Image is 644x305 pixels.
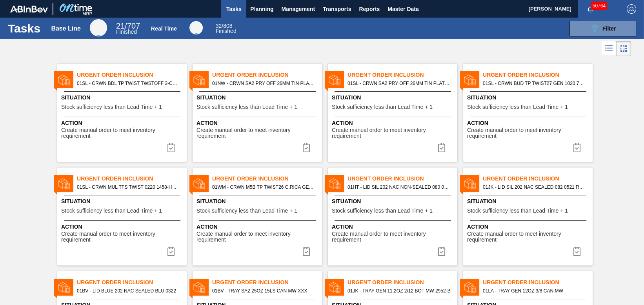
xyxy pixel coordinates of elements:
div: Complete task: 6992146 [297,244,316,259]
span: Create manual order to meet inventory requirement [332,231,455,243]
img: status [193,178,205,189]
span: Situation [61,197,185,206]
span: Urgent Order Inclusion [483,175,593,183]
span: Urgent Order Inclusion [77,71,187,79]
span: Action [332,223,455,231]
span: Action [332,119,455,127]
span: Create manual order to meet inventory requirement [196,127,320,139]
span: Urgent Order Inclusion [212,71,322,79]
div: Base Line [116,23,140,34]
button: icon-task complete [297,244,316,259]
span: Create manual order to meet inventory requirement [332,127,455,139]
div: Base Line [90,19,107,36]
div: Card Vision [616,41,631,56]
img: status [193,282,205,293]
img: icon-task complete [166,143,176,152]
span: Action [467,223,591,231]
img: status [193,74,205,86]
button: icon-task complete [568,244,586,259]
span: 01JK - LID SIL 202 NAC SEALED 082 0521 RED DIE [483,183,586,191]
span: 01SL - CRWN BDL TP TWIST TWSTOFF 3-COLR 26MM COMMON GLASS BOTTLE [77,79,180,88]
span: Filter [602,25,616,32]
span: Situation [196,197,320,206]
span: Management [281,4,315,14]
span: Action [61,119,185,127]
div: Real Time [189,21,203,34]
span: 01SL - CRWN MUL TFS TWIST 0220 1458-H 3-COLR TW [77,183,180,191]
span: 21 [116,22,125,30]
img: status [464,282,476,293]
span: / 808 [216,23,233,29]
span: Stock sufficiency less than Lead Time + 1 [467,104,568,110]
button: Filter [569,21,636,36]
div: Real Time [216,23,236,34]
span: Stock sufficiency less than Lead Time + 1 [332,208,433,214]
img: status [329,282,340,293]
span: Stock sufficiency less than Lead Time + 1 [467,208,568,214]
span: Create manual order to meet inventory requirement [61,127,185,139]
img: status [58,282,70,293]
span: Urgent Order Inclusion [483,278,593,287]
img: status [464,74,476,86]
div: Complete task: 6992141 [162,140,180,155]
span: Action [467,119,591,127]
span: Urgent Order Inclusion [77,175,187,183]
span: Planning [250,4,273,14]
button: icon-task complete [568,140,586,155]
span: Stock sufficiency less than Lead Time + 1 [61,104,162,110]
span: Urgent Order Inclusion [212,278,322,287]
span: Finished [216,28,236,34]
div: Complete task: 6992145 [162,244,180,259]
span: Reports [359,4,380,14]
span: Situation [467,197,591,206]
img: status [329,74,340,86]
img: icon-task complete [302,247,311,256]
img: status [58,74,70,86]
div: List Vision [602,41,616,56]
span: Transports [323,4,351,14]
span: Tasks [225,4,242,14]
span: Create manual order to meet inventory requirement [61,231,185,243]
div: Base Line [51,25,81,32]
div: Complete task: 6992147 [432,244,451,259]
button: icon-task complete [297,140,316,155]
span: 32 [216,23,222,29]
span: 01NW - CRWN SA2 PRY OFF 26MM TIN PLATE VS. TIN FREE [212,79,316,88]
span: Action [61,223,185,231]
span: 01WM - CRWN M5B TP TWIST26 C.RICA GEN 0823 TWST [212,183,316,191]
span: Situation [467,94,591,102]
span: Urgent Order Inclusion [347,278,457,287]
span: 01SL - CRWN SA2 PRY OFF 26MM TIN PLATE VS. TIN FREE [347,79,451,88]
span: Urgent Order Inclusion [212,175,322,183]
span: Create manual order to meet inventory requirement [467,231,591,243]
img: icon-task complete [302,143,311,152]
img: TNhmsLtSVTkK8tSr43FrP2fwEKptu5GPRR3wAAAABJRU5ErkJggg== [10,5,48,13]
span: Urgent Order Inclusion [483,71,593,79]
img: icon-task complete [572,143,582,152]
img: status [464,178,476,189]
span: Stock sufficiency less than Lead Time + 1 [61,208,162,214]
div: Complete task: 6992148 [568,244,586,259]
button: icon-task complete [432,244,451,259]
span: Create manual order to meet inventory requirement [467,127,591,139]
span: 01JK - TRAY GEN 11.2OZ 2/12 BOT MW 2952-B [347,287,451,295]
div: Complete task: 6992143 [432,140,451,155]
span: 50764 [591,2,607,10]
span: 01LA - TRAY GEN 12OZ 3/8 CAN MW [483,287,586,295]
span: Stock sufficiency less than Lead Time + 1 [196,208,297,214]
span: Create manual order to meet inventory requirement [196,231,320,243]
span: Situation [61,94,185,102]
img: status [58,178,70,189]
img: icon-task complete [437,247,446,256]
button: icon-task complete [162,140,180,155]
div: Complete task: 6992144 [568,140,586,155]
img: icon-task complete [437,143,446,152]
span: Urgent Order Inclusion [347,175,457,183]
h1: Tasks [8,24,40,33]
button: icon-task complete [432,140,451,155]
img: Logout [627,4,636,14]
img: status [329,178,340,189]
div: Complete task: 6992142 [297,140,316,155]
button: icon-task complete [162,244,180,259]
div: Real Time [151,25,177,32]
